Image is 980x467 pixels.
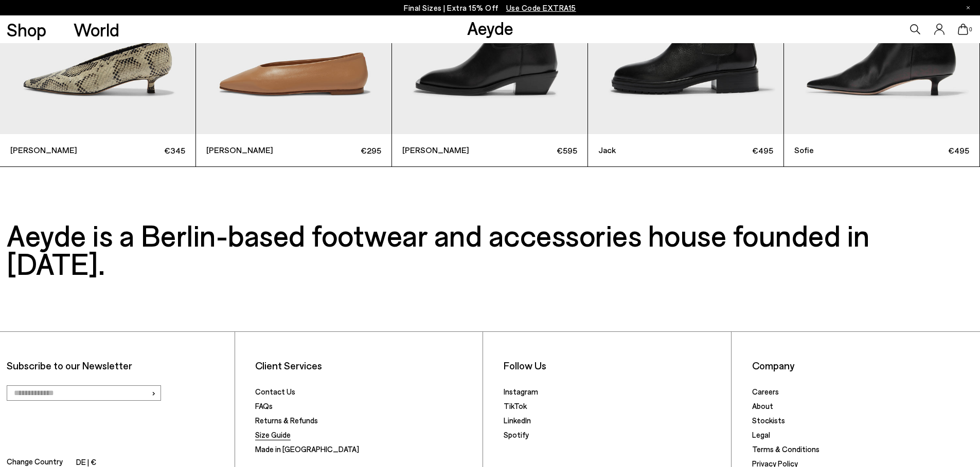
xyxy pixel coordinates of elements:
span: › [151,385,156,400]
a: World [74,21,119,39]
span: €495 [882,144,969,157]
a: LinkedIn [504,416,531,425]
p: Subscribe to our Newsletter [7,359,227,372]
span: Navigate to /collections/ss25-final-sizes [506,3,576,12]
a: TikTok [504,401,527,410]
span: [PERSON_NAME] [10,144,98,156]
span: [PERSON_NAME] [206,144,294,156]
a: Aeyde [467,17,513,39]
a: Legal [752,430,770,439]
span: Jack [598,144,686,156]
span: €295 [294,144,381,157]
h3: Aeyde is a Berlin-based footwear and accessories house founded in [DATE]. [7,221,973,277]
li: Client Services [255,359,476,372]
a: Spotify [504,430,529,439]
a: About [752,401,773,410]
a: Careers [752,387,779,396]
a: 0 [958,24,968,35]
a: Stockists [752,416,785,425]
a: Contact Us [255,387,295,396]
p: Final Sizes | Extra 15% Off [404,2,576,14]
li: Follow Us [504,359,724,372]
a: Shop [7,21,46,39]
span: €595 [490,144,577,157]
a: Instagram [504,387,538,396]
span: €345 [98,144,185,157]
span: [PERSON_NAME] [402,144,490,156]
span: €495 [686,144,773,157]
a: Size Guide [255,430,291,439]
span: 0 [968,27,973,32]
a: Made in [GEOGRAPHIC_DATA] [255,444,359,454]
a: Terms & Conditions [752,444,819,454]
a: Returns & Refunds [255,416,318,425]
span: Sofie [794,144,882,156]
a: FAQs [255,401,273,410]
li: Company [752,359,973,372]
